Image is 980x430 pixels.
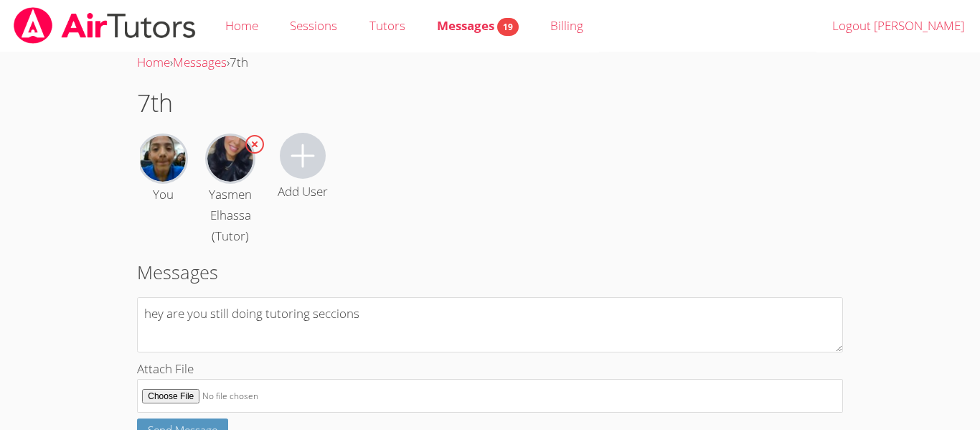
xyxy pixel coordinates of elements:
span: 7th [230,54,248,70]
div: You [153,184,174,205]
img: airtutors_banner-c4298cdbf04f3fff15de1276eac7730deb9818008684d7c2e4769d2f7ddbe033.png [12,7,197,44]
input: Attach File [137,379,843,413]
h1: 7th [137,85,843,121]
a: Messages [173,54,227,70]
div: Add User [278,182,328,202]
span: 19 [497,18,519,36]
span: Attach File [137,360,194,377]
h2: Messages [137,258,843,286]
img: Juan Galindo [140,136,186,182]
div: Yasmen Elhassa (Tutor) [197,184,263,247]
div: › › [137,52,843,73]
span: Messages [437,17,519,34]
img: Yasmen Elhassa [207,136,253,182]
textarea: hey are you still doing tutoring seccions [137,297,843,352]
a: Home [137,54,170,70]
